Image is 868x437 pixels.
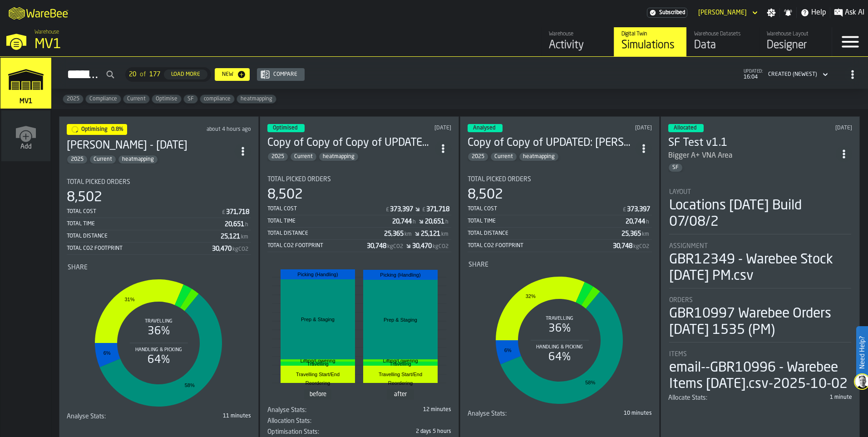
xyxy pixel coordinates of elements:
div: Designer [767,38,824,53]
div: Title [267,428,358,436]
a: link-to-/wh/i/3ccf57d1-1e0c-4a81-a3bb-c2011c5f0d50/designer [759,27,832,56]
span: km [404,231,412,238]
span: Allocation Stats: [267,417,311,425]
div: Title [669,351,852,358]
span: Optimised [273,125,297,131]
div: Warehouse Datasets [694,31,752,37]
div: stat-Items [669,351,852,392]
span: Analyse Stats: [468,410,507,417]
span: km [642,231,649,238]
span: 20 [129,71,136,78]
span: heatmapping [519,154,558,160]
div: Stat Value [367,243,386,250]
h3: Copy of Copy of Copy of UPDATED: [PERSON_NAME] & [PERSON_NAME] for comparison to G&A [DATE] [267,136,435,150]
div: 2 days 5 hours [361,428,451,435]
span: £ [386,207,389,213]
div: Data [694,38,752,53]
button: button-Compare [257,68,305,81]
span: Items [669,351,687,358]
span: Total Picked Orders [468,176,531,183]
label: button-toggle-Menu [832,27,868,56]
div: Total CO2 Footprint [67,245,212,252]
span: h [445,219,449,225]
span: km [441,231,449,238]
div: Warehouse Layout [767,31,824,37]
span: Compliance [86,96,121,102]
div: stat-Share [68,264,250,411]
div: Title [67,413,157,420]
label: button-toggle-Help [797,7,830,18]
div: Total CO2 Footprint [468,243,613,249]
div: stat-Allocation Stats: [267,417,452,428]
div: stat-Total Picked Orders [267,176,452,252]
div: 8,502 [468,187,503,203]
label: button-toggle-Settings [763,8,779,17]
div: Title [68,264,250,271]
div: Title [669,297,852,304]
span: Add [20,143,32,150]
div: ButtonLoadMore-Load More-Prev-First-Last [122,67,215,82]
div: Copy of Copy of UPDATED: Aaron & Julia for comparison to G&A 12th Sept [468,136,636,150]
div: 8,502 [67,189,102,206]
div: Total Cost [468,206,622,212]
div: Stat Value [412,243,432,250]
span: £ [623,207,626,213]
span: Assignment [669,243,708,250]
div: stat-Total Picked Orders [67,179,251,255]
div: stat-Analyse Stats: [468,410,652,421]
div: status-1 2 [67,124,127,135]
a: link-to-/wh/i/3ccf57d1-1e0c-4a81-a3bb-c2011c5f0d50/simulations [614,27,686,56]
div: Stat Value [212,245,232,253]
div: Copy of Copy of Copy of UPDATED: Aaron & Julia for comparison to G&A 12th Sept [267,136,435,150]
label: button-toggle-Notifications [780,8,796,17]
div: DropdownMenuValue-2 [768,71,817,78]
span: kgCO2 [633,243,649,250]
a: link-to-/wh/i/3ccf57d1-1e0c-4a81-a3bb-c2011c5f0d50/data [686,27,759,56]
div: Stat Value [390,206,413,213]
span: 2025 [63,96,83,102]
div: GBR10997 Warebee Orders [DATE] 1535 (PM) [669,306,852,338]
div: DropdownMenuValue-Aaron Tamborski Tamborski [698,9,747,16]
span: Share [469,261,488,268]
div: Title [669,243,852,250]
div: Stat Value [384,230,404,238]
div: Stat Value [425,218,444,225]
div: Title [468,410,558,417]
span: Total Picked Orders [67,179,130,186]
div: stat- [268,261,451,405]
span: Analyse Stats: [67,413,106,420]
span: h [245,222,248,228]
div: Total Distance [468,230,621,237]
a: link-to-/wh/i/3ccf57d1-1e0c-4a81-a3bb-c2011c5f0d50/settings/billing [647,8,687,18]
h3: Copy of Copy of UPDATED: [PERSON_NAME] & [PERSON_NAME] for comparison to G&A [DATE] [468,136,636,150]
div: Stat Value [221,233,240,240]
div: Total CO2 Footprint [267,243,367,249]
span: Help [811,7,826,18]
div: Stat Value [621,230,641,238]
section: card-SimulationDashboardCard-allocated [668,179,853,405]
span: Warehouse [35,29,59,35]
span: Total Picked Orders [267,176,331,183]
div: 8,502 [267,187,303,203]
div: Stat Value [627,206,650,213]
div: stat-Total Picked Orders [468,176,652,252]
div: Updated: 03/10/2025, 17:00:50 Created: 03/10/2025, 16:47:03 [379,125,451,131]
div: Bigger A+ VNA Area [668,150,836,161]
div: MV1 [35,36,280,53]
div: DropdownMenuValue-2 [764,69,830,80]
span: Layout [669,189,691,196]
div: email--GBR10996 - Warebee Items [DATE].csv-2025-10-02 [669,360,852,392]
div: Updated: 02/10/2025, 17:15:29 Created: 02/10/2025, 15:14:09 [779,125,852,131]
h3: SF Test v1.1 [668,136,836,150]
span: 0.8% [111,127,123,132]
div: New [218,71,237,78]
div: status-3 2 [668,124,704,132]
div: Title [668,394,759,402]
span: heatmapping [118,156,158,163]
a: link-to-/wh/i/3ccf57d1-1e0c-4a81-a3bb-c2011c5f0d50/simulations [0,58,51,110]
